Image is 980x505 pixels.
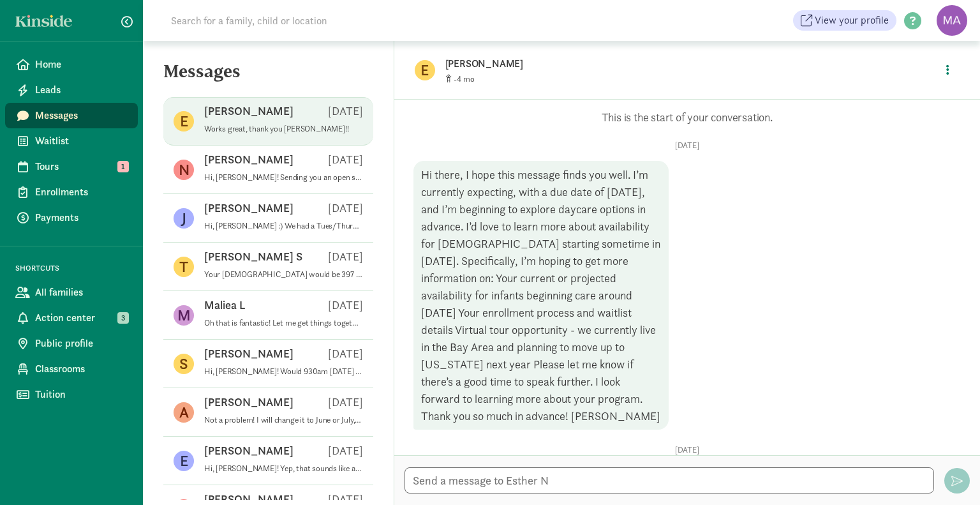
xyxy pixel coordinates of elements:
p: [PERSON_NAME] [204,152,293,167]
a: Messages [5,103,138,128]
span: Leads [35,82,128,98]
p: Hi, [PERSON_NAME] :) We had a Tues/Thurs spot open up in January for your family! I will send you... [204,221,363,231]
a: View your profile [793,10,896,31]
a: Classrooms [5,356,138,382]
p: [DATE] [328,298,363,313]
span: -4 [454,73,475,84]
p: [PERSON_NAME] [204,443,293,458]
figure: E [174,451,194,471]
span: Tuition [35,387,128,402]
span: All families [35,285,128,300]
p: Maliea L [204,298,245,313]
a: Leads [5,77,138,103]
p: [DATE] [328,200,363,216]
p: Hi, [PERSON_NAME]! Sending you an open seat now! We will have a 3 day/week ([DATE], [DATE], [DATE... [204,172,363,183]
p: Not a problem! I will change it to June or July, whichever comes first. [PERSON_NAME] [204,415,363,425]
span: Messages [35,108,128,123]
p: This is the start of your conversation. [413,110,961,125]
figure: N [174,160,194,180]
p: Hi, [PERSON_NAME]! Yep, that sounds like a great idea! 😊 [PERSON_NAME], Owner Sprouts Preschool a... [204,464,363,474]
a: Payments [5,205,138,230]
p: [PERSON_NAME] [204,103,293,119]
span: Enrollments [35,185,128,200]
p: [DATE] [413,445,961,455]
p: Works great, thank you [PERSON_NAME]!! [204,124,363,134]
span: View your profile [815,13,889,28]
p: Oh that is fantastic! Let me get things together and offer you a seat and then you'll have 24 hou... [204,318,363,328]
a: Waitlist [5,128,138,154]
p: [DATE] [328,103,363,119]
a: Public profile [5,331,138,356]
span: Tours [35,159,128,174]
iframe: Chat Widget [916,444,980,505]
figure: M [174,305,194,326]
span: 1 [117,161,129,172]
p: [PERSON_NAME] [445,55,847,73]
p: [PERSON_NAME] [204,200,293,216]
a: Tuition [5,382,138,407]
p: [PERSON_NAME] [204,346,293,361]
a: Enrollments [5,179,138,205]
span: Public profile [35,336,128,351]
span: Home [35,57,128,72]
figure: S [174,354,194,374]
div: Hi there, I hope this message finds you well. I’m currently expecting, with a due date of [DATE],... [413,161,669,430]
p: Your [DEMOGRAPHIC_DATA] would be 397 for three mornings a week and your older would 286.20 for th... [204,269,363,280]
figure: A [174,402,194,423]
p: [DATE] [328,249,363,264]
p: Hi, [PERSON_NAME]! Would 930am [DATE] work for you to tour? Please email [EMAIL_ADDRESS][DOMAIN_N... [204,366,363,377]
span: Action center [35,310,128,326]
a: Action center 3 [5,305,138,331]
p: [DATE] [328,346,363,361]
figure: J [174,208,194,229]
p: [PERSON_NAME] [204,395,293,410]
a: Home [5,52,138,77]
p: [DATE] [328,443,363,458]
figure: E [174,111,194,132]
p: [DATE] [413,140,961,151]
span: Waitlist [35,133,128,149]
a: All families [5,280,138,305]
p: [PERSON_NAME] S [204,249,302,264]
input: Search for a family, child or location [163,8,521,33]
h5: Messages [143,61,394,92]
p: [DATE] [328,152,363,167]
span: Payments [35,210,128,225]
span: 3 [117,312,129,324]
span: Classrooms [35,361,128,377]
p: [DATE] [328,395,363,410]
figure: T [174,257,194,277]
figure: E [415,60,435,80]
a: Tours 1 [5,154,138,179]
